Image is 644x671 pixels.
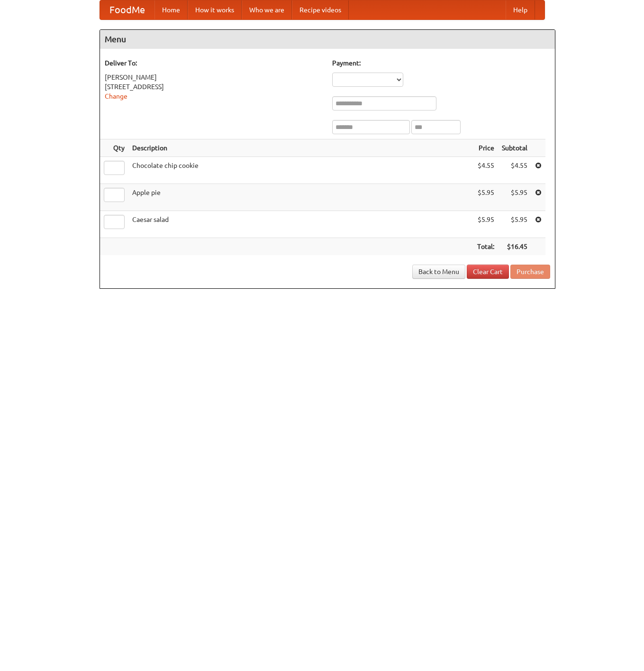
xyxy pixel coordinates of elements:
[154,0,188,19] a: Home
[473,238,498,256] th: Total:
[292,0,349,19] a: Recipe videos
[105,92,127,100] a: Change
[188,0,242,19] a: How it works
[128,157,473,184] td: Chocolate chip cookie
[510,265,550,279] button: Purchase
[498,139,531,157] th: Subtotal
[105,73,323,82] div: [PERSON_NAME]
[128,139,473,157] th: Description
[498,211,531,238] td: $5.95
[100,30,555,49] h4: Menu
[498,184,531,211] td: $5.95
[332,58,550,68] h5: Payment:
[105,58,323,68] h5: Deliver To:
[467,265,509,279] a: Clear Cart
[100,0,154,19] a: FoodMe
[498,157,531,184] td: $4.55
[100,139,128,157] th: Qty
[473,139,498,157] th: Price
[473,157,498,184] td: $4.55
[498,238,531,256] th: $16.45
[473,211,498,238] td: $5.95
[506,0,535,19] a: Help
[128,211,473,238] td: Caesar salad
[128,184,473,211] td: Apple pie
[473,184,498,211] td: $5.95
[105,82,323,92] div: [STREET_ADDRESS]
[242,0,292,19] a: Who we are
[412,265,465,279] a: Back to Menu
